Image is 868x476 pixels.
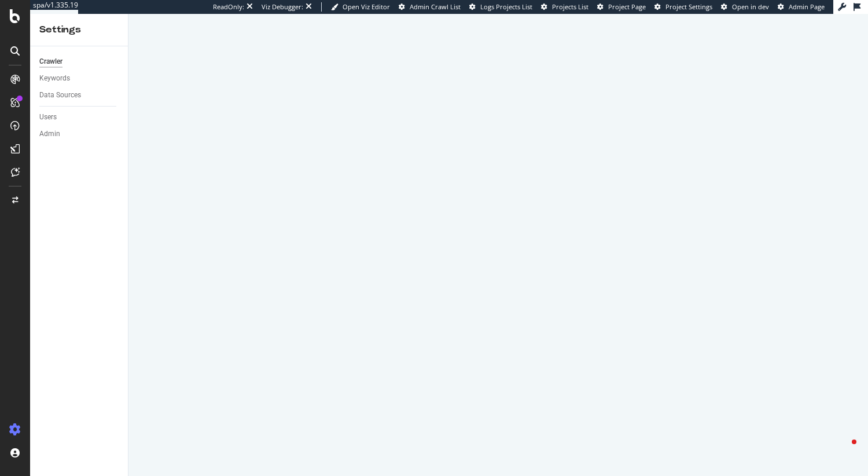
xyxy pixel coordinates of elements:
div: Keywords [39,72,70,85]
div: Data Sources [39,89,81,101]
div: Users [39,111,57,123]
div: Viz Debugger: [262,2,303,12]
a: Users [39,111,120,123]
iframe: Intercom live chat [829,437,856,464]
span: Admin Crawl List [410,2,461,11]
span: Open Viz Editor [343,2,390,11]
a: Project Page [597,2,646,12]
a: Projects List [541,2,589,12]
a: Admin [39,128,120,140]
a: Admin Page [778,2,825,12]
a: Logs Projects List [469,2,532,12]
div: Settings [39,23,119,36]
a: Open Viz Editor [331,2,390,12]
span: Projects List [552,2,589,11]
span: Logs Projects List [480,2,532,11]
span: Admin Page [789,2,825,11]
a: Data Sources [39,89,120,101]
span: Project Settings [665,2,712,11]
a: Admin Crawl List [399,2,461,12]
a: Project Settings [654,2,712,12]
div: Crawler [39,56,62,68]
div: ReadOnly: [213,2,244,12]
span: Project Page [608,2,646,11]
a: Keywords [39,72,120,85]
a: Open in dev [721,2,769,12]
span: Open in dev [732,2,769,11]
div: Admin [39,128,60,140]
a: Crawler [39,56,120,68]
